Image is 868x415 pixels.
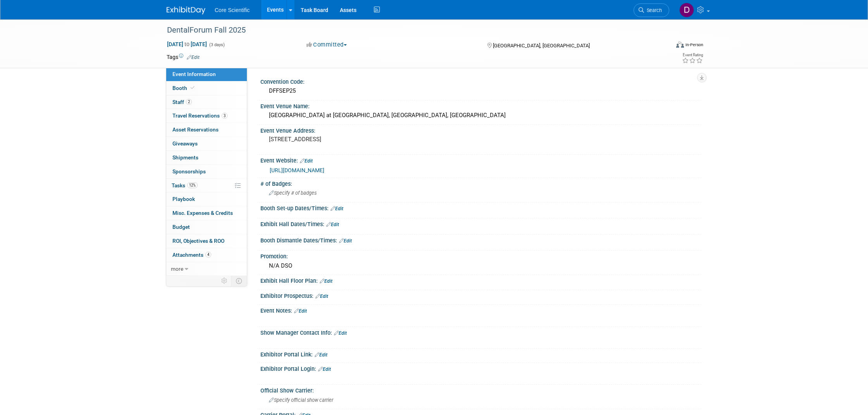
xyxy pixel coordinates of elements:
a: Travel Reservations3 [166,109,247,123]
div: Exhibit Hall Dates/Times: [260,218,701,228]
a: Edit [315,352,327,358]
a: Edit [315,294,328,299]
div: Event Website: [260,155,701,165]
div: Exhibitor Portal Login: [260,363,701,373]
span: Core Scientific [215,7,250,13]
a: Misc. Expenses & Credits [166,206,247,220]
div: Exhibitor Prospectus: [260,290,701,300]
div: Convention Code: [260,76,701,86]
span: Attachments [172,252,211,258]
a: Edit [331,206,343,211]
a: more [166,262,247,276]
span: Shipments [172,154,198,161]
a: Budget [166,220,247,234]
span: Specify # of badges [269,190,317,196]
span: Specify official show carrier [269,397,333,403]
span: Search [644,7,662,13]
td: Personalize Event Tab Strip [218,276,231,286]
div: DentalForum Fall 2025 [164,23,658,37]
span: Budget [172,224,190,230]
pre: [STREET_ADDRESS] [269,136,436,143]
span: Playbook [172,196,195,202]
a: Edit [334,330,347,336]
i: Booth reservation complete [191,86,195,90]
div: Show Manager Contact Info: [260,327,701,337]
span: Giveaways [172,140,198,147]
a: Edit [294,308,307,314]
span: 4 [205,252,211,258]
div: Event Rating [682,53,703,57]
span: 12% [187,182,198,188]
td: Tags [167,53,200,61]
a: Shipments [166,151,247,164]
span: [GEOGRAPHIC_DATA], [GEOGRAPHIC_DATA] [493,43,590,48]
a: Playbook [166,192,247,206]
div: Official Show Carrier: [260,385,701,394]
div: Event Format [623,40,703,52]
span: Asset Reservations [172,126,219,133]
img: Dan Boro [679,3,694,17]
a: Asset Reservations [166,123,247,137]
span: 2 [186,99,192,105]
span: (3 days) [208,42,225,47]
a: [URL][DOMAIN_NAME] [270,167,324,173]
a: Edit [318,367,331,372]
a: Edit [339,238,352,244]
span: ROI, Objectives & ROO [172,238,224,244]
div: N/A DSO [266,260,696,272]
span: Event Information [172,71,216,77]
a: Edit [320,278,332,284]
img: ExhibitDay [167,7,205,14]
a: Attachments4 [166,248,247,262]
a: Giveaways [166,137,247,150]
div: Promotion: [260,251,701,260]
span: Staff [172,99,192,105]
span: [DATE] [DATE] [167,41,207,48]
span: Misc. Expenses & Credits [172,210,233,216]
div: DFFSEP25 [266,85,696,97]
a: Booth [166,81,247,95]
div: Event Venue Address: [260,125,701,135]
span: more [171,266,183,272]
span: to [183,41,191,47]
a: Edit [187,55,200,60]
span: Travel Reservations [172,112,227,119]
div: Booth Set-up Dates/Times: [260,202,701,213]
div: In-Person [685,42,703,48]
a: Staff2 [166,95,247,109]
div: Event Notes: [260,305,701,315]
span: Booth [172,85,196,91]
div: Exhibitor Portal Link: [260,349,701,359]
div: [GEOGRAPHIC_DATA] at [GEOGRAPHIC_DATA], [GEOGRAPHIC_DATA], [GEOGRAPHIC_DATA] [266,109,696,121]
a: Sponsorships [166,165,247,178]
a: ROI, Objectives & ROO [166,234,247,248]
span: Sponsorships [172,168,206,175]
span: 3 [222,113,227,119]
button: Committed [304,41,350,49]
a: Search [634,3,669,17]
span: Tasks [172,182,198,188]
img: Format-Inperson.png [676,41,684,48]
div: Booth Dismantle Dates/Times: [260,235,701,245]
div: Event Venue Name: [260,100,701,110]
div: Exhibit Hall Floor Plan: [260,275,701,285]
div: # of Badges: [260,178,701,188]
a: Tasks12% [166,179,247,192]
a: Event Information [166,67,247,81]
td: Toggle Event Tabs [231,276,247,286]
a: Edit [300,158,313,164]
a: Edit [326,222,339,227]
